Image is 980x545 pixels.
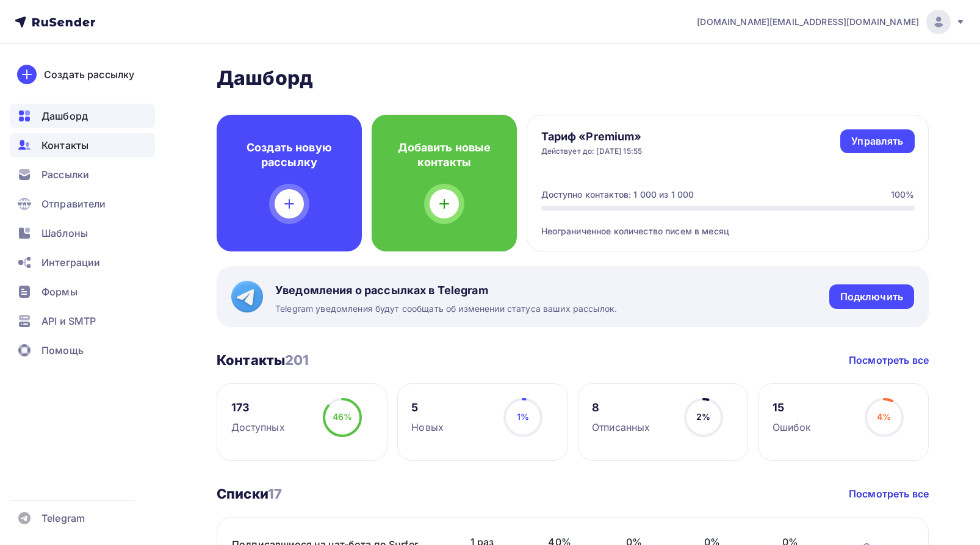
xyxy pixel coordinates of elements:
[333,411,352,422] span: 46%
[10,104,155,128] a: Дашборд
[236,140,342,170] h4: Создать новую рассылку
[877,411,891,422] span: 4%
[541,211,915,237] div: Неограниченное количество писем в месяц
[41,284,77,299] span: Формы
[268,486,282,502] span: 17
[10,133,155,157] a: Контакты
[697,16,919,28] span: [DOMAIN_NAME][EMAIL_ADDRESS][DOMAIN_NAME]
[773,420,812,435] div: Ошибок
[231,400,285,415] div: 173
[391,140,497,170] h4: Добавить новые контакты
[592,400,650,415] div: 8
[10,162,155,187] a: Рассылки
[41,255,100,270] span: Интеграции
[411,400,444,415] div: 5
[231,420,285,435] div: Доступных
[541,129,643,144] h4: Тариф «Premium»
[10,280,155,304] a: Формы
[517,411,529,422] span: 1%
[851,134,903,148] div: Управлять
[217,352,309,369] h3: Контакты
[541,146,643,156] div: Действует до: [DATE] 15:55
[41,343,84,358] span: Помощь
[411,420,444,435] div: Новых
[849,486,929,501] a: Посмотреть все
[840,290,903,304] div: Подключить
[10,192,155,216] a: Отправители
[849,353,929,367] a: Посмотреть все
[891,189,915,201] div: 100%
[41,167,89,182] span: Рассылки
[217,485,282,502] h3: Списки
[541,189,694,201] div: Доступно контактов: 1 000 из 1 000
[41,197,106,211] span: Отправители
[217,66,929,90] h2: Дашборд
[41,314,96,328] span: API и SMTP
[41,109,88,123] span: Дашборд
[44,67,134,82] div: Создать рассылку
[773,400,812,415] div: 15
[10,221,155,245] a: Шаблоны
[41,511,85,525] span: Telegram
[41,226,88,240] span: Шаблоны
[592,420,650,435] div: Отписанных
[285,352,309,368] span: 201
[41,138,88,153] span: Контакты
[696,411,710,422] span: 2%
[275,283,617,298] span: Уведомления о рассылках в Telegram
[697,10,965,34] a: [DOMAIN_NAME][EMAIL_ADDRESS][DOMAIN_NAME]
[275,303,617,315] span: Telegram уведомления будут сообщать об изменении статуса ваших рассылок.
